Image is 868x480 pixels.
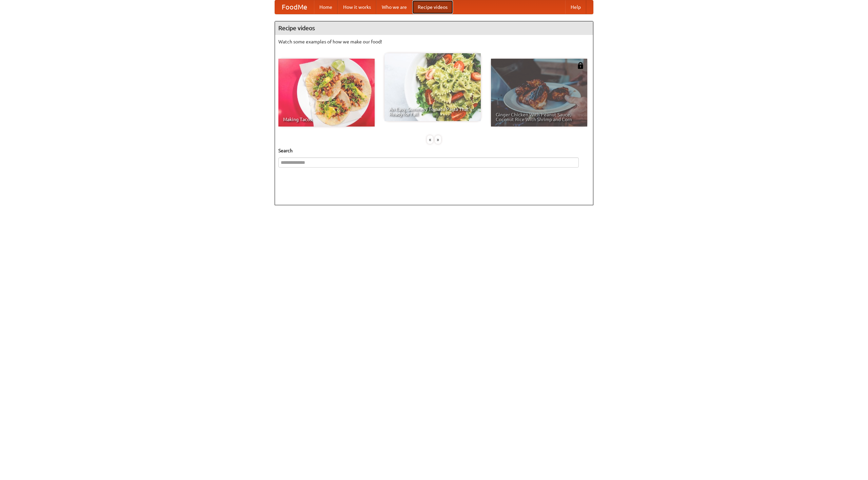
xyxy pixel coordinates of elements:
h4: Recipe videos [275,21,593,35]
div: » [435,135,441,144]
a: Who we are [376,0,412,14]
a: How it works [338,0,376,14]
a: FoodMe [275,0,314,14]
span: Making Tacos [283,117,370,122]
p: Watch some examples of how we make our food! [278,38,590,45]
div: « [427,135,433,144]
a: Help [565,0,586,14]
span: An Easy, Summery Tomato Pasta That's Ready for Fall [389,107,476,116]
a: An Easy, Summery Tomato Pasta That's Ready for Fall [384,53,481,121]
a: Making Tacos [278,59,375,127]
a: Recipe videos [412,0,453,14]
img: 483408.png [577,62,584,69]
h5: Search [278,147,590,154]
a: Home [314,0,338,14]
